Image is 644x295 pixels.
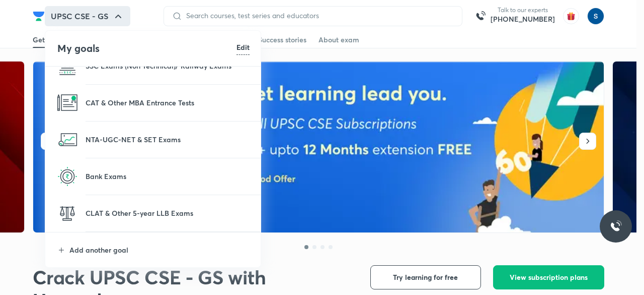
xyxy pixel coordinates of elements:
[57,166,77,187] img: Bank Exams
[86,208,250,218] p: CLAT & Other 5-year LLB Exams
[86,171,250,182] p: Bank Exams
[57,41,236,56] h4: My goals
[69,245,250,255] p: Add another goal
[57,203,77,223] img: CLAT & Other 5-year LLB Exams
[86,97,250,108] p: CAT & Other MBA Entrance Tests
[57,93,77,113] img: CAT & Other MBA Entrance Tests
[86,134,250,145] p: NTA-UGC-NET & SET Exams
[57,130,77,150] img: NTA-UGC-NET & SET Exams
[236,42,250,52] h6: Edit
